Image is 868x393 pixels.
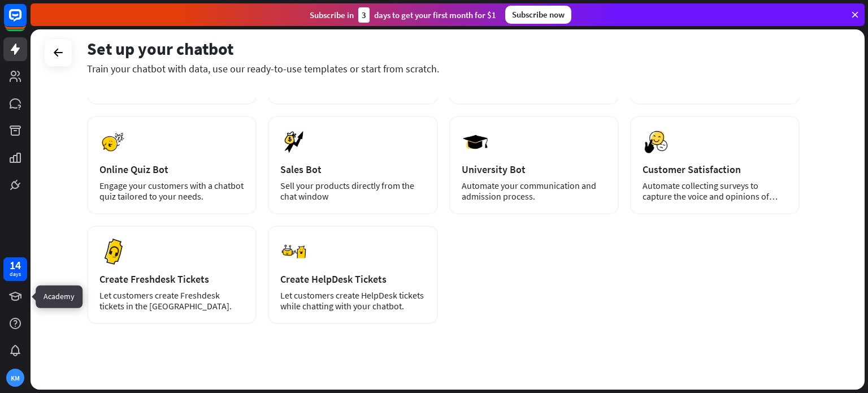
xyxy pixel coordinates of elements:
div: Subscribe now [505,6,571,24]
div: Automate collecting surveys to capture the voice and opinions of your customers. [643,180,787,202]
div: Automate your communication and admission process. [462,180,606,202]
div: 14 [10,260,21,270]
a: 14 days [3,257,27,281]
div: Engage your customers with a chatbot quiz tailored to your needs. [99,180,244,202]
div: Train your chatbot with data, use our ready-to-use templates or start from scratch. [87,62,800,75]
div: Create HelpDesk Tickets [280,273,425,286]
div: Online Quiz Bot [99,163,244,176]
div: Set up your chatbot [87,38,800,59]
div: University Bot [462,163,606,176]
div: 3 [358,7,370,23]
div: Let customers create Freshdesk tickets in the [GEOGRAPHIC_DATA]. [99,290,244,312]
div: Sell your products directly from the chat window [280,180,425,202]
div: Create Freshdesk Tickets [99,273,244,286]
div: Let customers create HelpDesk tickets while chatting with your chatbot. [280,290,425,312]
div: Customer Satisfaction [643,163,787,176]
div: Sales Bot [280,163,425,176]
div: KM [6,369,24,387]
div: Subscribe in days to get your first month for $1 [310,7,496,23]
div: days [10,270,21,278]
button: Open LiveChat chat widget [9,5,43,38]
